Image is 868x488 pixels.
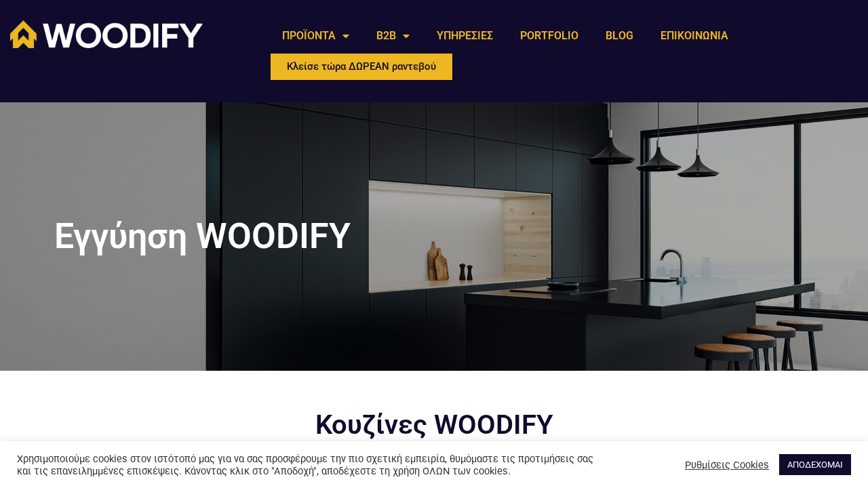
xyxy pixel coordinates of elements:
a: PORTFOLIO [507,20,592,52]
a: BLOG [592,20,647,52]
a: ΥΠΗΡΕΣΙΕΣ [423,20,507,52]
img: Woodify [10,20,203,48]
nav: Menu [269,20,742,52]
div: Χρησιμοποιούμε cookies στον ιστότοπό μας για να σας προσφέρουμε την πιο σχετική εμπειρία, θυμόμασ... [17,453,601,477]
a: B2B [363,20,423,52]
a: ΕΠΙΚΟΙΝΩΝΙΑ [647,20,742,52]
a: ΠΡΟΪΟΝΤΑ [269,20,363,52]
h2: Κουζίνες WOODIFY [54,411,814,439]
span: Κλείσε τώρα ΔΩΡΕΑΝ ραντεβού [287,62,436,72]
a: Κλείσε τώρα ΔΩΡΕΑΝ ραντεβού [269,52,454,82]
a: Ρυθμίσεις Cookies [685,459,769,471]
h1: Εγγύηση WOODIFY [54,219,814,254]
a: ΑΠΟΔΕΧΟΜΑΙ [779,454,851,475]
